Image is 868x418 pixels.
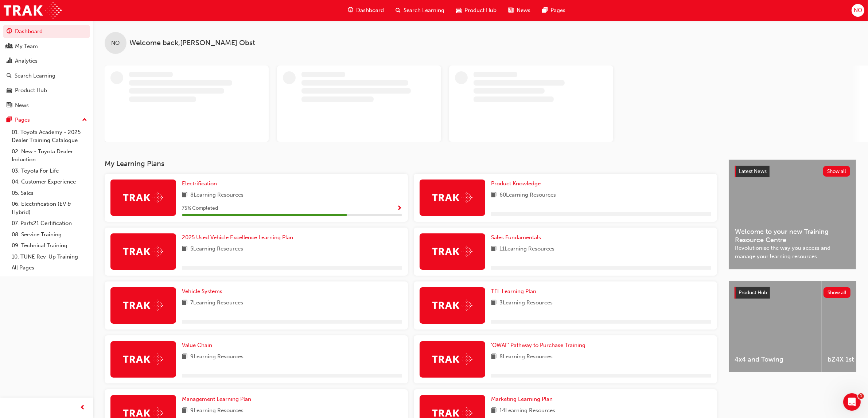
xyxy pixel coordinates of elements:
span: car-icon [456,6,462,15]
img: Trak [432,246,472,257]
span: 7 Learning Resources [190,299,243,308]
button: DashboardMy TeamAnalyticsSearch LearningProduct HubNews [3,23,90,113]
span: 75 % Completed [182,204,218,213]
a: Analytics [3,54,90,68]
img: Trak [432,300,472,311]
a: My Team [3,40,90,53]
a: Management Learning Plan [182,395,254,403]
span: pages-icon [542,6,548,15]
img: Trak [123,300,163,311]
img: Trak [432,354,472,365]
a: 03. Toyota For Life [9,165,90,177]
span: NO [112,39,120,47]
a: Marketing Learning Plan [491,395,556,403]
a: search-iconSearch Learning [390,3,450,18]
a: Dashboard [3,25,90,38]
span: News [517,6,530,15]
span: book-icon [182,406,187,415]
button: Show all [824,287,851,298]
div: My Team [15,42,38,51]
a: pages-iconPages [536,3,571,18]
span: guage-icon [7,28,12,35]
a: 2025 Used Vehicle Excellence Learning Plan [182,233,296,242]
a: Latest NewsShow all [735,166,850,177]
span: 11 Learning Resources [499,245,554,254]
span: Welcome back , [PERSON_NAME] Obst [129,39,255,47]
a: Product HubShow all [735,287,851,299]
span: 9 Learning Resources [190,406,244,415]
a: Search Learning [3,69,90,83]
div: News [15,101,29,110]
span: Welcome to your new Training Resource Centre [735,228,850,244]
img: Trak [4,2,62,19]
span: Product Knowledge [491,180,541,187]
span: Sales Fundamentals [491,234,541,241]
a: News [3,99,90,112]
span: Pages [550,6,565,15]
span: Latest News [739,168,767,174]
a: Product Hub [3,84,90,97]
span: 5 Learning Resources [190,245,243,254]
span: news-icon [508,6,514,15]
a: 01. Toyota Academy - 2025 Dealer Training Catalogue [9,127,90,146]
button: Pages [3,113,90,127]
a: Electrification [182,180,220,188]
a: guage-iconDashboard [342,3,390,18]
iframe: Intercom live chat [843,393,861,411]
span: book-icon [491,406,497,415]
button: Show all [823,166,851,177]
span: book-icon [491,299,497,308]
span: chart-icon [7,58,12,64]
img: Trak [432,192,472,203]
span: 14 Learning Resources [499,406,555,415]
span: guage-icon [348,6,353,15]
a: Latest NewsShow allWelcome to your new Training Resource CentreRevolutionise the way you access a... [729,159,856,269]
span: TFL Learning Plan [491,288,536,295]
span: people-icon [7,43,12,50]
span: pages-icon [7,117,12,123]
a: news-iconNews [502,3,536,18]
a: 02. New - Toyota Dealer Induction [9,146,90,165]
span: 9 Learning Resources [190,352,244,362]
span: Dashboard [356,6,384,15]
a: All Pages [9,262,90,273]
span: book-icon [491,352,497,362]
h3: My Learning Plans [105,159,717,168]
a: 07. Parts21 Certification [9,218,90,229]
span: Vehicle Systems [182,288,222,295]
span: book-icon [182,245,187,254]
img: Trak [123,354,163,365]
a: TFL Learning Plan [491,287,539,296]
span: Revolutionise the way you access and manage your learning resources. [735,244,850,260]
div: Search Learning [15,72,55,80]
span: Show Progress [397,205,402,212]
span: prev-icon [80,403,86,413]
span: 'OWAF' Pathway to Purchase Training [491,342,585,348]
span: Value Chain [182,342,212,348]
span: book-icon [182,299,187,308]
a: 05. Sales [9,188,90,199]
span: Search Learning [404,6,444,15]
img: Trak [123,192,163,203]
span: Product Hub [739,289,767,296]
span: book-icon [491,245,497,254]
div: Pages [15,116,30,124]
span: 4x4 and Towing [735,355,816,364]
a: Vehicle Systems [182,287,225,296]
span: search-icon [7,73,12,79]
span: 2025 Used Vehicle Excellence Learning Plan [182,234,293,241]
div: Analytics [15,57,38,65]
span: 1 [858,393,864,399]
span: 3 Learning Resources [499,299,553,308]
span: Marketing Learning Plan [491,396,553,402]
a: 'OWAF' Pathway to Purchase Training [491,341,588,350]
a: Sales Fundamentals [491,233,544,242]
a: 06. Electrification (EV & Hybrid) [9,198,90,218]
a: 04. Customer Experience [9,176,90,188]
a: 10. TUNE Rev-Up Training [9,251,90,263]
button: Show Progress [397,204,402,213]
a: 09. Technical Training [9,240,90,251]
span: search-icon [396,6,401,15]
